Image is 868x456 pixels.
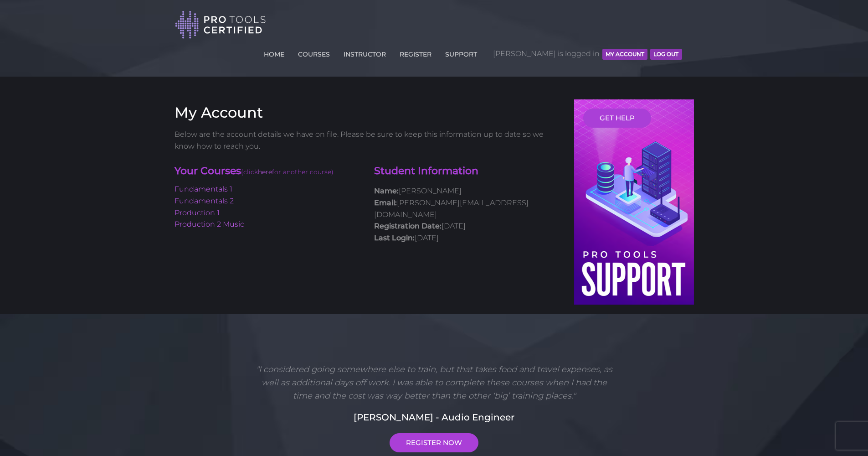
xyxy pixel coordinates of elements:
[374,185,560,244] p: [PERSON_NAME] [PERSON_NAME][EMAIL_ADDRESS][DOMAIN_NAME] [DATE] [DATE]
[374,233,415,242] strong: Last Login:
[175,10,266,40] img: Pro Tools Certified Logo
[175,410,694,424] h5: [PERSON_NAME] - Audio Engineer
[175,197,234,205] a: Fundamentals 2
[296,45,332,60] a: COURSES
[583,109,651,128] a: GET HELP
[443,45,479,60] a: SUPPORT
[650,49,682,60] button: Log Out
[175,220,244,228] a: Production 2 Music
[341,45,388,60] a: INSTRUCTOR
[262,45,287,60] a: HOME
[241,168,334,176] span: (click for another course)
[374,198,397,207] strong: Email:
[374,164,560,178] h4: Student Information
[175,164,361,179] h4: Your Courses
[602,49,647,60] button: MY ACCOUNT
[374,222,442,230] strong: Registration Date:
[175,129,561,152] p: Below are the account details we have on file. Please be sure to keep this information up to date...
[252,363,616,402] p: "I considered going somewhere else to train, but that takes food and travel expenses, as well as ...
[390,433,478,452] a: REGISTER NOW
[175,208,220,217] a: Production 1
[175,185,232,193] a: Fundamentals 1
[397,45,434,60] a: REGISTER
[374,187,399,195] strong: Name:
[493,40,682,67] span: [PERSON_NAME] is logged in
[175,104,561,121] h3: My Account
[258,168,272,176] a: here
